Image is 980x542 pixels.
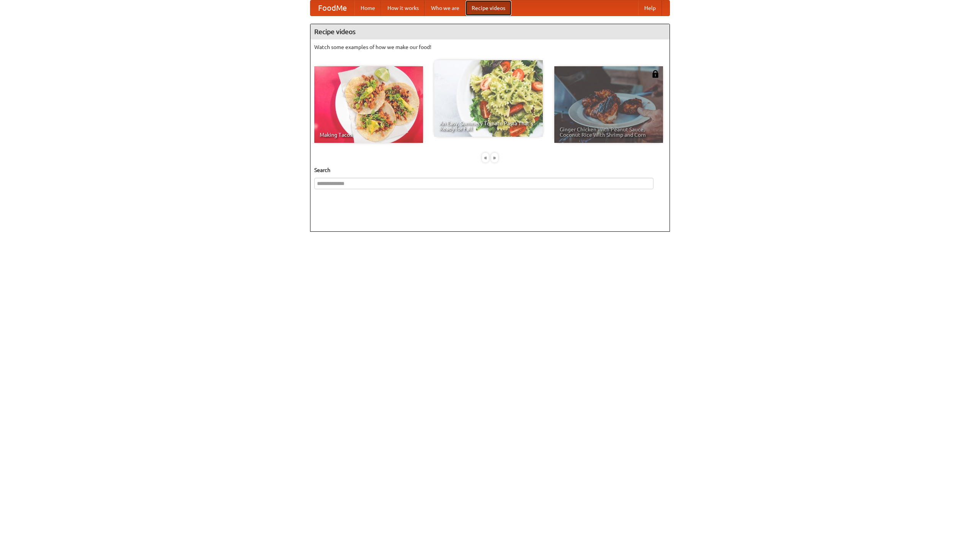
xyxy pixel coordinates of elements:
a: FoodMe [310,0,354,16]
a: Making Tacos [314,66,423,143]
h5: Search [314,166,666,174]
span: An Easy, Summery Tomato Pasta That's Ready for Fall [439,121,537,131]
a: How it works [381,0,425,16]
a: An Easy, Summery Tomato Pasta That's Ready for Fall [434,60,543,137]
div: » [491,153,498,162]
a: Recipe videos [465,0,511,16]
div: « [482,153,489,162]
a: Help [638,0,662,16]
h4: Recipe videos [310,24,670,39]
a: Home [354,0,381,16]
p: Watch some examples of how we make our food! [314,43,666,51]
span: Making Tacos [320,132,418,138]
a: Who we are [425,0,465,16]
img: 483408.png [652,70,659,78]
